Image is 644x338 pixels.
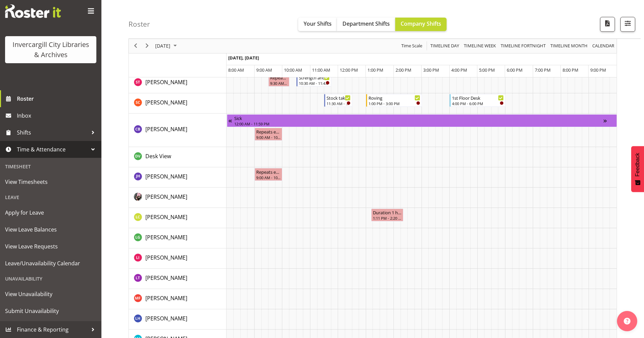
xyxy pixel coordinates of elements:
div: 4:00 PM - 6:00 PM [452,101,504,106]
a: Leave/Unavailability Calendar [2,255,100,272]
div: Invercargill City Libraries & Archives [12,40,90,60]
span: 9:00 AM [256,67,272,73]
span: Timeline Month [550,42,588,50]
a: [PERSON_NAME] [145,314,187,322]
span: Inbox [17,111,98,121]
div: 11:30 AM - 12:30 PM [327,101,350,106]
a: [PERSON_NAME] [145,274,187,282]
div: 1st Floor Desk [452,94,504,101]
div: next period [141,39,153,53]
div: Saniya Thompson"s event - Repeats every tuesday - Saniya Thompson Begin From Tuesday, October 7, ... [268,74,289,87]
span: Leave/Unavailability Calendar [5,258,96,268]
span: Feedback [635,153,641,176]
span: 12:00 PM [340,67,358,73]
button: Timeline Month [549,42,589,50]
td: Desk View resource [129,147,226,167]
a: View Unavailability [2,286,100,303]
a: View Leave Requests [2,238,100,255]
button: Previous [131,42,140,50]
span: [PERSON_NAME] [145,274,187,282]
td: Marianne Foster resource [129,289,226,309]
span: [PERSON_NAME] [145,315,187,322]
span: [PERSON_NAME] [145,125,187,133]
button: Filter Shifts [620,17,635,32]
a: Submit Unavailability [2,303,100,319]
div: 9:00 AM - 10:00 AM [256,135,281,140]
span: 8:00 AM [228,67,244,73]
span: 1:00 PM [367,67,383,73]
span: Your Shifts [304,20,332,27]
a: [PERSON_NAME] [145,125,187,133]
div: Sick [234,115,603,121]
div: 9:00 AM - 10:00 AM [256,175,281,180]
button: Next [143,42,152,50]
span: Finance & Reporting [17,324,88,335]
div: Repeats every [DATE] - [PERSON_NAME] [256,128,281,135]
span: 3:00 PM [423,67,439,73]
span: Submit Unavailability [5,306,96,316]
span: Roster [17,94,98,104]
span: [DATE], [DATE] [228,55,259,61]
div: 12:00 AM - 11:59 PM [234,121,603,126]
td: Keyu Chen resource [129,188,226,208]
div: 10:30 AM - 11:45 AM [299,80,330,86]
button: October 2025 [154,42,180,50]
a: View Timesheets [2,173,100,190]
a: Apply for Leave [2,204,100,221]
button: Time Scale [400,42,424,50]
span: [PERSON_NAME] [145,99,187,106]
a: [PERSON_NAME] [145,233,187,241]
a: [PERSON_NAME] [145,254,187,262]
td: Lisa Imamura resource [129,248,226,269]
a: [PERSON_NAME] [145,294,187,302]
a: Desk View [145,152,171,160]
span: View Leave Balances [5,224,96,235]
span: [DATE] [154,42,171,50]
span: [PERSON_NAME] [145,213,187,221]
span: Company Shifts [401,20,441,27]
span: Department Shifts [342,20,390,27]
span: Timeline Fortnight [500,42,546,50]
span: 9:00 PM [590,67,606,73]
span: Desk View [145,152,171,160]
span: Timeline Day [430,42,460,50]
button: Timeline Day [429,42,460,50]
span: [PERSON_NAME] [145,254,187,261]
td: Jill Harpur resource [129,167,226,188]
span: [PERSON_NAME] [145,234,187,241]
div: Chris Broad"s event - Repeats every tuesday - Chris Broad Begin From Tuesday, October 7, 2025 at ... [255,128,282,141]
a: [PERSON_NAME] [145,78,187,86]
div: Chris Broad"s event - Sick Begin From Tuesday, October 7, 2025 at 12:00:00 AM GMT+13:00 Ends At T... [227,114,617,127]
div: Unavailability [2,272,100,286]
button: Download a PDF of the roster for the current day [600,17,615,32]
span: View Timesheets [5,177,96,187]
div: Serena Casey"s event - 1st Floor Desk Begin From Tuesday, October 7, 2025 at 4:00:00 PM GMT+13:00... [450,94,505,107]
a: View Leave Balances [2,221,100,238]
a: [PERSON_NAME] [145,213,187,221]
a: [PERSON_NAME] [145,98,187,106]
div: Leave [2,190,100,204]
button: Fortnight [500,42,547,50]
div: Duration 1 hours - [PERSON_NAME] [373,209,402,216]
a: [PERSON_NAME] [145,172,187,180]
span: View Unavailability [5,289,96,299]
button: Company Shifts [395,18,447,31]
div: 1:11 PM - 2:20 PM [373,215,402,221]
span: [PERSON_NAME] [145,173,187,180]
span: [PERSON_NAME] [145,78,187,86]
span: Shifts [17,127,88,138]
img: Rosterit website logo [5,4,61,18]
span: 7:00 PM [535,67,551,73]
button: Timeline Week [463,42,497,50]
div: Saniya Thompson"s event - Strength and Balance Begin From Tuesday, October 7, 2025 at 10:30:00 AM... [296,74,331,87]
span: Time Scale [401,42,423,50]
span: Timeline Week [463,42,497,50]
span: [PERSON_NAME] [145,193,187,200]
span: 8:00 PM [563,67,578,73]
td: Saniya Thompson resource [129,73,226,93]
div: Jill Harpur"s event - Repeats every tuesday - Jill Harpur Begin From Tuesday, October 7, 2025 at ... [255,168,282,181]
span: 2:00 PM [396,67,411,73]
div: Stock taking [327,94,350,101]
span: calendar [592,42,615,50]
div: Roving [368,94,420,101]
